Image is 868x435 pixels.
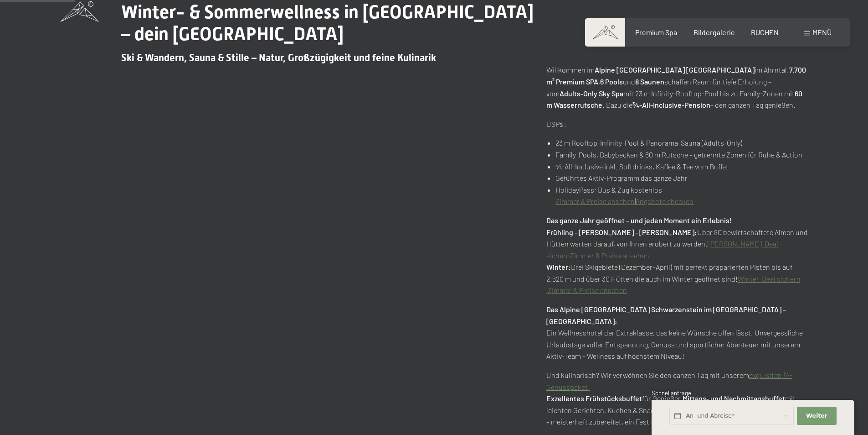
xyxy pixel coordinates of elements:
strong: Adults-Only Sky Spa [560,89,623,98]
a: exquisiten ¾-Genusspaket: [546,371,792,391]
p: Ein Wellnesshotel der Extraklasse, das keine Wünsche offen lässt. Unvergessliche Urlaubstage voll... [546,304,808,362]
strong: 8 Saunen [635,77,664,86]
li: Family-Pools, Babybecken & 60 m Rutsche – getrennte Zonen für Ruhe & Action [555,149,807,161]
a: BUCHEN [751,28,779,37]
a: Zimmer & Preise ansehen [548,286,627,294]
p: Über 80 bewirtschaftete Almen und Hütten warten darauf, von Ihnen erobert zu werden. Drei Skigebi... [546,215,808,296]
p: Willkommen im im Ahrntal. , und schaffen Raum für tiefe Erholung – vom mit 23 m Infinity-Rooftop-... [546,64,808,110]
strong: 7.700 m² Premium SPA [546,65,806,86]
strong: Das ganze Jahr geöffnet – und jeden Moment ein Erlebnis! [546,216,732,225]
span: Menü [812,28,832,37]
li: 23 m Rooftop-Infinity-Pool & Panorama-Sauna (Adults-Only) [555,137,807,149]
strong: Winter: [546,262,571,271]
a: Bildergalerie [693,28,735,37]
strong: 6 Pools [600,77,623,86]
a: Zimmer & Preise ansehen [555,197,635,205]
span: Schnellanfrage [652,389,691,397]
button: Weiter [797,407,836,425]
strong: Alpine [GEOGRAPHIC_DATA] [GEOGRAPHIC_DATA] [595,65,755,74]
span: Winter- & Sommerwellness in [GEOGRAPHIC_DATA] – dein [GEOGRAPHIC_DATA] [121,1,534,45]
a: [PERSON_NAME]-Deal sichern [546,239,778,260]
a: Angebote checken [636,197,693,205]
a: Premium Spa [635,28,677,37]
span: Weiter [806,412,827,420]
strong: Das Alpine [GEOGRAPHIC_DATA] Schwarzenstein im [GEOGRAPHIC_DATA] – [GEOGRAPHIC_DATA]: [546,305,786,325]
span: Ski & Wandern, Sauna & Stille – Natur, Großzügigkeit und feine Kulinarik [121,52,436,63]
li: Geführtes Aktiv-Programm das ganze Jahr [555,172,807,184]
strong: Frühling - [PERSON_NAME] - [PERSON_NAME]: [546,228,697,236]
strong: ¾-All-Inclusive-Pension [632,100,710,109]
li: HolidayPass: Bus & Zug kostenlos | [555,184,807,207]
p: Und kulinarisch? Wir verwöhnen Sie den ganzen Tag mit unserem für Genießer, mit leichten Gerichte... [546,369,808,428]
p: USPs : [546,118,808,130]
strong: Exzellentes Frühstücksbuffet [546,394,642,403]
li: ¾-All-Inclusive inkl. Softdrinks, Kaffee & Tee vom Buffet [555,161,807,173]
a: Zimmer & Preise ansehen [570,251,649,260]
